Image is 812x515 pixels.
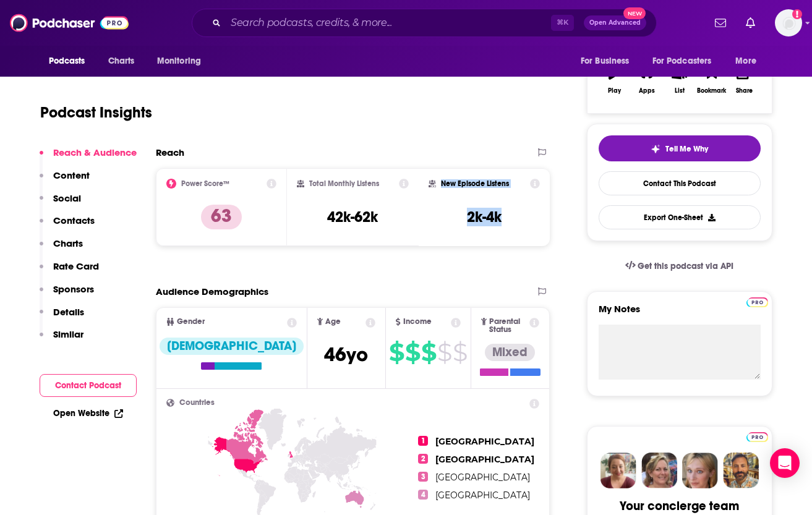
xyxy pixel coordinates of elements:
[40,103,152,122] h1: Podcast Insights
[435,436,534,447] span: [GEOGRAPHIC_DATA]
[309,179,379,188] h2: Total Monthly Listens
[435,472,530,483] span: [GEOGRAPHIC_DATA]
[489,318,528,334] span: Parental Status
[599,171,761,195] a: Contact This Podcast
[327,208,378,226] h3: 42k-62k
[697,87,726,95] div: Bookmark
[53,169,90,181] p: Content
[584,15,646,30] button: Open AdvancedNew
[40,169,90,192] button: Content
[40,306,84,329] button: Details
[100,49,142,73] a: Charts
[160,338,304,355] div: [DEMOGRAPHIC_DATA]
[156,147,184,158] h2: Reach
[623,7,646,19] span: New
[40,215,95,237] button: Contacts
[418,436,428,446] span: 1
[435,454,534,465] span: [GEOGRAPHIC_DATA]
[485,344,535,361] div: Mixed
[177,318,205,326] span: Gender
[421,343,436,362] span: $
[638,261,733,271] span: Get this podcast via API
[325,318,341,326] span: Age
[651,144,660,154] img: tell me why sparkle
[192,9,657,37] div: Search podcasts, credits, & more...
[675,87,685,95] div: List
[620,498,739,514] div: Your concierge team
[201,205,242,229] p: 63
[581,53,630,70] span: For Business
[735,53,756,70] span: More
[736,87,753,95] div: Share
[403,318,432,326] span: Income
[226,13,551,33] input: Search podcasts, credits, & more...
[405,343,420,362] span: $
[710,12,731,33] a: Show notifications dropdown
[775,9,802,36] img: User Profile
[40,260,99,283] button: Rate Card
[696,57,728,102] button: Bookmark
[53,283,94,295] p: Sponsors
[641,453,677,488] img: Barbara Profile
[181,179,229,188] h2: Power Score™
[551,15,574,31] span: ⌘ K
[728,57,760,102] button: Share
[792,9,802,19] svg: Add a profile image
[615,251,744,281] a: Get this podcast via API
[775,9,802,36] button: Show profile menu
[608,87,621,95] div: Play
[53,408,123,419] a: Open Website
[437,343,451,362] span: $
[157,53,201,70] span: Monitoring
[53,237,83,249] p: Charts
[40,374,137,397] button: Contact Podcast
[599,135,761,161] button: tell me why sparkleTell Me Why
[40,49,101,73] button: open menu
[746,430,768,442] a: Pro website
[652,53,712,70] span: For Podcasters
[682,453,718,488] img: Jules Profile
[572,49,645,73] button: open menu
[156,286,268,297] h2: Audience Demographics
[775,9,802,36] span: Logged in as alignPR
[727,49,772,73] button: open menu
[599,303,761,325] label: My Notes
[663,57,695,102] button: List
[600,453,636,488] img: Sydney Profile
[108,53,135,70] span: Charts
[589,20,641,26] span: Open Advanced
[40,192,81,215] button: Social
[435,490,530,501] span: [GEOGRAPHIC_DATA]
[599,205,761,229] button: Export One-Sheet
[40,328,83,351] button: Similar
[148,49,217,73] button: open menu
[53,306,84,318] p: Details
[53,147,137,158] p: Reach & Audience
[441,179,509,188] h2: New Episode Listens
[179,399,215,407] span: Countries
[53,215,95,226] p: Contacts
[40,147,137,169] button: Reach & Audience
[631,57,663,102] button: Apps
[467,208,502,226] h3: 2k-4k
[746,296,768,307] a: Pro website
[746,432,768,442] img: Podchaser Pro
[53,192,81,204] p: Social
[389,343,404,362] span: $
[53,328,83,340] p: Similar
[418,472,428,482] span: 3
[40,237,83,260] button: Charts
[418,490,428,500] span: 4
[770,448,800,478] div: Open Intercom Messenger
[746,297,768,307] img: Podchaser Pro
[741,12,760,33] a: Show notifications dropdown
[665,144,708,154] span: Tell Me Why
[10,11,129,35] img: Podchaser - Follow, Share and Rate Podcasts
[53,260,99,272] p: Rate Card
[324,343,368,367] span: 46 yo
[639,87,655,95] div: Apps
[49,53,85,70] span: Podcasts
[599,57,631,102] button: Play
[453,343,467,362] span: $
